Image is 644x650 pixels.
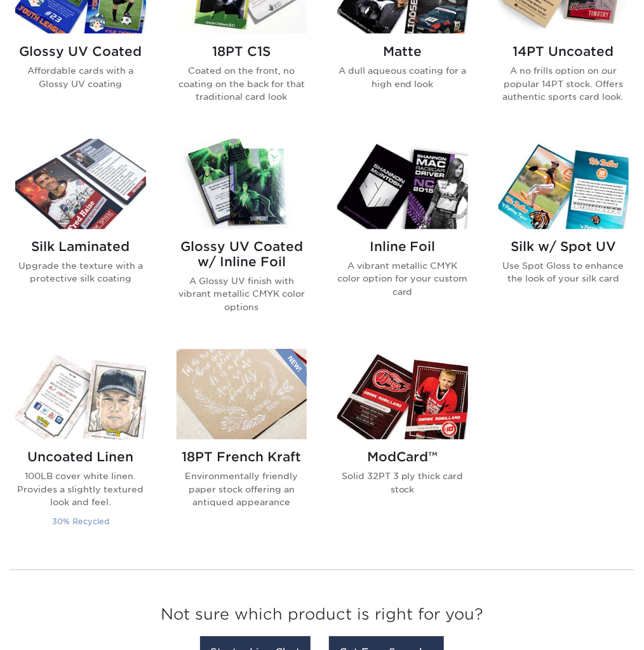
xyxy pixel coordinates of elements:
p: Solid 32PT 3 ply thick card stock [337,470,468,496]
h2: Glossy UV Coated [15,44,146,59]
a: Inline Foil Trading Cards Inline Foil A vibrant metallic CMYK color option for your custom card [337,139,468,334]
img: Glossy UV Coated w/ Inline Foil Trading Cards [177,139,307,229]
a: Silk w/ Spot UV Trading Cards Silk w/ Spot UV Use Spot Gloss to enhance the look of your silk card [499,139,629,334]
img: 18PT French Kraft Trading Cards [177,349,307,440]
p: Coated on the front, no coating on the back for that traditional card look [177,64,307,103]
h2: Glossy UV Coated w/ Inline Foil [177,240,307,270]
h2: Matte [337,44,468,59]
a: 18PT French Kraft Trading Cards 18PT French Kraft Environmentally friendly paper stock offering a... [177,349,307,545]
img: Silk w/ Spot UV Trading Cards [499,139,629,229]
h2: Inline Foil [337,240,468,255]
p: A no frills option on our popular 14PT stock. Offers authentic sports card look. [499,64,629,103]
h2: Silk w/ Spot UV [499,240,629,255]
h3: Not sure which product is right for you? [10,596,634,640]
h2: Uncoated Linen [15,450,146,465]
h2: 14PT Uncoated [499,44,629,59]
small: 30% Recycled [52,517,109,527]
a: Glossy UV Coated w/ Inline Foil Trading Cards Glossy UV Coated w/ Inline Foil A Glossy UV finish ... [177,139,307,334]
a: ModCard™ Trading Cards ModCard™ Solid 32PT 3 ply thick card stock [337,349,468,545]
img: Uncoated Linen Trading Cards [15,349,146,440]
p: Use Spot Gloss to enhance the look of your silk card [499,260,629,286]
a: Uncoated Linen Trading Cards Uncoated Linen 100LB cover white linen. Provides a slightly textured... [15,349,146,545]
p: A dull aqueous coating for a high end look [337,64,468,90]
img: Inline Foil Trading Cards [337,139,468,229]
p: 100LB cover white linen. Provides a slightly textured look and feel. [15,470,146,509]
img: Silk Laminated Trading Cards [15,139,146,229]
p: Upgrade the texture with a protective silk coating [15,260,146,286]
p: A vibrant metallic CMYK color option for your custom card [337,260,468,299]
h2: 18PT French Kraft [177,450,307,465]
img: New Product [275,349,307,388]
h2: ModCard™ [337,450,468,465]
p: Affordable cards with a Glossy UV coating [15,64,146,90]
img: ModCard™ Trading Cards [337,349,468,440]
a: Silk Laminated Trading Cards Silk Laminated Upgrade the texture with a protective silk coating [15,139,146,334]
h2: Silk Laminated [15,240,146,255]
h2: 18PT C1S [177,44,307,59]
p: A Glossy UV finish with vibrant metallic CMYK color options [177,275,307,314]
p: Environmentally friendly paper stock offering an antiqued appearance [177,470,307,509]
